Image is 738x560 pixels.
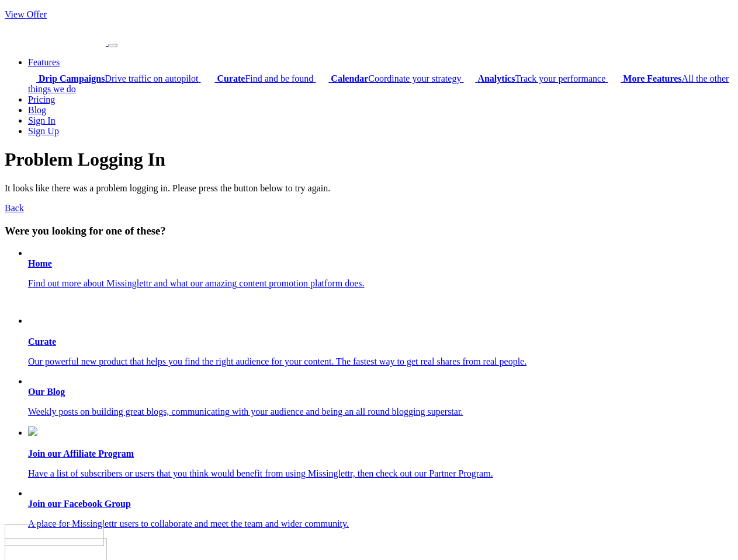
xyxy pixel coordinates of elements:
span: All the other things we do [28,73,729,94]
a: Back [5,203,24,213]
a: Blog [28,105,46,115]
p: Our powerful new product that helps you find the right audience for your content. The fastest way... [28,356,733,367]
b: Curate [28,337,56,346]
div: Features [28,68,733,94]
b: More Features [623,73,681,83]
span: Coordinate your strategy [331,73,461,83]
a: Join our Affiliate Program Have a list of subscribers or users that you think would benefit from ... [28,426,733,479]
p: A place for Missinglettr users to collaborate and meet the team and wider community. [28,519,733,529]
p: Find out more about Missinglettr and what our amazing content promotion platform does. [28,278,733,289]
a: Curate Our powerful new product that helps you find the right audience for your content. The fast... [28,298,733,367]
a: Features [28,57,60,67]
a: CalendarCoordinate your strategy [316,73,463,83]
span: Track your performance [477,73,605,83]
b: Curate [217,73,245,83]
a: Pricing [28,94,55,104]
span: Drive traffic on autopilot [39,73,198,83]
a: Join our Facebook Group A place for Missinglettr users to collaborate and meet the team and wider... [28,499,733,529]
img: revenue.png [28,426,37,436]
button: Menu [108,44,117,47]
p: It looks like there was a problem logging in. Please press the button below to try again. [5,183,733,194]
span: Find and be found [217,73,313,83]
a: Sign Up [28,126,59,136]
h3: Were you looking for one of these? [5,225,733,237]
b: Join our Facebook Group [28,499,131,509]
a: More FeaturesAll the other things we do [28,73,729,94]
a: Sign In [28,116,56,125]
img: Missinglettr - Social Media Marketing for content focused teams | Product Hunt [5,524,104,546]
a: AnalyticsTrack your performance [463,73,608,83]
a: Home Find out more about Missinglettr and what our amazing content promotion platform does. [28,258,733,289]
b: Analytics [477,73,515,83]
b: Drip Campaigns [39,73,105,83]
b: Home [28,258,52,268]
a: CurateFind and be found [200,73,316,83]
a: View Offer [5,9,47,19]
h1: Problem Logging In [5,149,733,170]
b: Our Blog [28,387,65,397]
b: Calendar [331,73,368,83]
p: Have a list of subscribers or users that you think would benefit from using Missinglettr, then ch... [28,468,733,479]
a: Drip CampaignsDrive traffic on autopilot [28,73,200,83]
p: Weekly posts on building great blogs, communicating with your audience and being an all round blo... [28,407,733,417]
b: Join our Affiliate Program [28,449,134,459]
a: Our Blog Weekly posts on building great blogs, communicating with your audience and being an all ... [28,387,733,417]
